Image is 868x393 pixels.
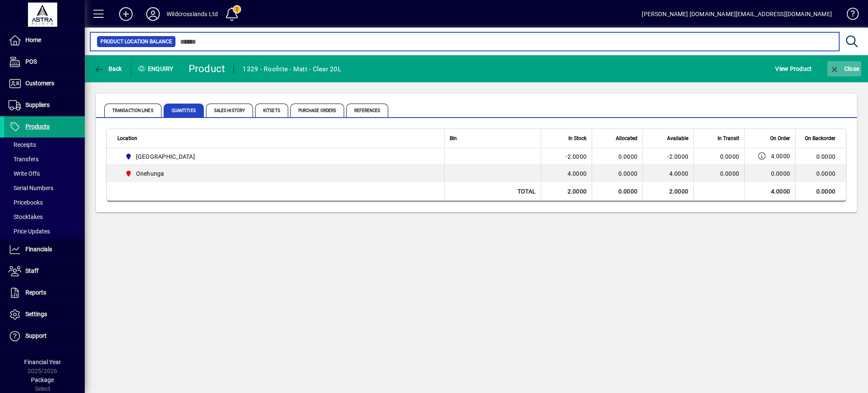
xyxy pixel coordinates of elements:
a: Serial Numbers [4,181,85,195]
span: Support [25,332,47,339]
a: Receipts [4,138,85,152]
span: Transfers [8,156,39,163]
span: Financial Year [24,359,61,365]
span: Back [94,65,122,72]
td: 0.0000 [795,165,846,182]
span: On Backorder [805,134,835,143]
a: Transfers [4,152,85,166]
span: 0.0000 [720,170,740,177]
span: 0.0000 [771,169,790,178]
span: Product Location Balance [100,37,172,46]
span: Staff [25,267,39,274]
button: Profile [139,6,167,22]
span: View Product [775,62,812,76]
span: Bin [450,134,457,143]
div: Wildcrosslands Ltd [167,7,218,21]
span: Onehunga [136,169,164,178]
a: Suppliers [4,95,85,116]
app-page-header-button: Close enquiry [821,61,868,76]
span: Package [31,376,54,383]
a: Knowledge Base [840,2,857,29]
span: Home [25,36,41,43]
span: References [346,104,388,117]
span: On Order [770,134,790,143]
td: 0.0000 [592,182,643,201]
span: Products [25,123,50,130]
a: Home [4,30,85,51]
div: Product [189,62,225,76]
td: 4.0000 [744,182,795,201]
td: 4.0000 [643,165,693,182]
span: Write Offs [8,170,40,177]
span: In Stock [568,134,587,143]
a: Reports [4,282,85,303]
button: View Product [773,61,814,76]
td: 0.0000 [795,182,846,201]
span: Settings [25,311,47,317]
span: [GEOGRAPHIC_DATA] [136,152,195,161]
span: 0.0000 [618,170,638,177]
span: Customers [25,80,54,87]
span: Receipts [8,141,36,148]
a: Settings [4,304,85,325]
span: 4.0000 [771,152,790,160]
td: 2.0000 [643,182,693,201]
a: Price Updates [4,224,85,239]
div: 1329 - Roofrite - Matt - Clear 20L [242,62,341,76]
div: [PERSON_NAME] [DOMAIN_NAME][EMAIL_ADDRESS][DOMAIN_NAME] [642,7,832,21]
a: Pricebooks [4,195,85,210]
span: Reports [25,289,46,296]
button: Back [92,61,124,76]
span: Serial Numbers [8,185,53,191]
span: Stocktakes [8,213,43,220]
td: Total [444,182,541,201]
app-page-header-button: Back [85,61,131,76]
td: -2.0000 [643,148,693,165]
a: Financials [4,239,85,260]
span: Location [117,134,137,143]
span: 0.0000 [720,153,740,160]
span: In Transit [718,134,739,143]
span: Quantities [164,104,204,117]
a: Customers [4,73,85,94]
button: Close [827,61,861,76]
a: Stocktakes [4,210,85,224]
span: Sales History [206,104,253,117]
button: Add [112,6,139,22]
span: POS [25,58,37,65]
span: Price Updates [8,228,50,235]
td: -2.0000 [541,148,592,165]
span: Christchurch [122,152,435,162]
span: Financials [25,246,52,253]
span: Purchase Orders [290,104,345,117]
span: Onehunga [122,168,435,179]
td: 0.0000 [795,148,846,165]
td: 4.0000 [541,165,592,182]
span: Transaction Lines [104,104,161,117]
span: Pricebooks [8,199,43,206]
a: POS [4,51,85,73]
span: 0.0000 [618,153,638,160]
span: Allocated [616,134,637,143]
a: Write Offs [4,166,85,181]
div: Enquiry [131,62,182,76]
span: Available [667,134,688,143]
span: Kitsets [255,104,288,117]
a: Staff [4,261,85,282]
a: Support [4,326,85,347]
span: Suppliers [25,101,50,108]
td: 2.0000 [541,182,592,201]
span: Close [829,65,859,72]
